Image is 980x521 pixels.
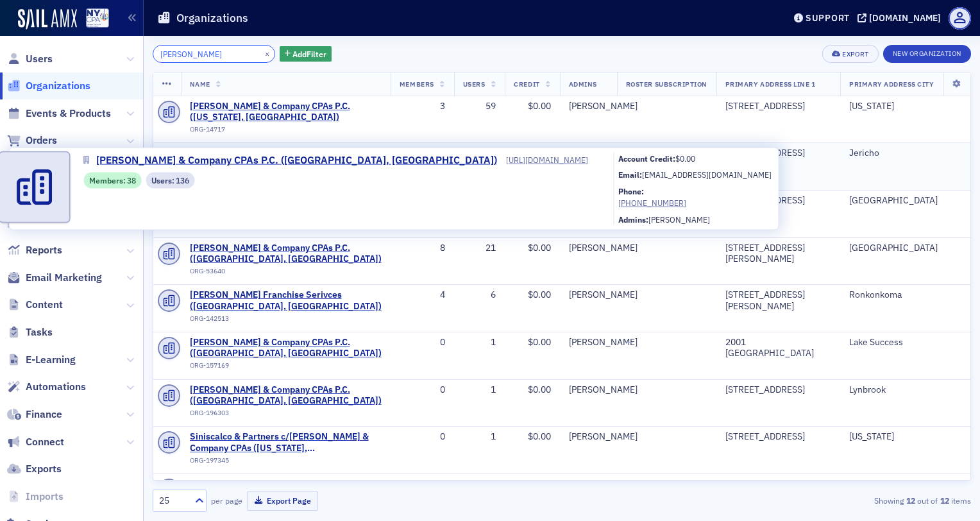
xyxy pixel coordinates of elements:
div: ORG-53640 [190,267,382,280]
strong: 12 [938,495,951,506]
a: [PERSON_NAME] [569,289,638,301]
span: Connect [26,435,64,449]
a: [PERSON_NAME] [569,337,638,348]
a: [PERSON_NAME] & Company CPAs P.C. ([GEOGRAPHIC_DATA], [GEOGRAPHIC_DATA]) [83,153,506,168]
span: Tasks [26,325,53,339]
button: × [262,47,273,59]
div: [STREET_ADDRESS] [725,148,831,159]
span: Orders [26,133,57,148]
a: Finance [7,407,62,422]
div: ORG-197345 [190,456,382,469]
div: [GEOGRAPHIC_DATA] [849,243,961,254]
span: Primary Address City [849,80,934,89]
div: [GEOGRAPHIC_DATA] [849,195,961,207]
h1: Organizations [176,10,248,26]
span: $0.00 [528,478,551,490]
a: SailAMX [18,9,77,30]
button: AddFilter [280,46,332,62]
span: — [626,384,633,395]
div: [US_STATE] [849,479,961,490]
a: [PERSON_NAME] & Company CPAs P.C. ([US_STATE], [GEOGRAPHIC_DATA]) [190,101,382,123]
span: Add Filter [292,48,326,60]
a: Orders [7,133,57,148]
div: 2 [400,479,445,490]
div: [STREET_ADDRESS] [725,384,831,396]
a: Siniscalco & Partners c/[PERSON_NAME] & Company CPAs ([US_STATE], [GEOGRAPHIC_DATA]) [190,431,382,454]
span: — [626,478,633,490]
div: ORG-157169 [190,361,382,374]
div: [STREET_ADDRESS][PERSON_NAME] [725,243,831,265]
div: 25 [159,494,187,508]
div: Lynbrook [849,384,961,396]
span: Grassi & Company CPAs P.C. (New York, NY) [190,101,382,123]
div: ORG-196303 [190,409,382,422]
span: Siniscalco & Partners c/o Grassi & Company CPAs (New York, NY) [190,431,382,454]
span: [PERSON_NAME] & Company CPAs P.C. ([GEOGRAPHIC_DATA], [GEOGRAPHIC_DATA]) [96,153,497,168]
div: Jericho [849,148,961,159]
span: Users : [151,175,176,186]
div: [PERSON_NAME] [569,243,638,254]
div: 6 [463,289,496,301]
label: per page [211,495,242,506]
span: Credit [514,80,539,89]
div: Users: 136 [146,172,194,188]
div: 2001 [GEOGRAPHIC_DATA] [725,337,831,359]
a: Automations [7,380,86,394]
div: 59 [463,101,496,112]
div: [STREET_ADDRESS][PERSON_NAME] [725,289,831,312]
span: [EMAIL_ADDRESS][DOMAIN_NAME] [642,169,772,180]
span: Roster Subscription [626,80,707,89]
span: Profile [949,7,971,30]
div: ORG-142513 [190,314,382,327]
div: 4 [400,289,445,301]
div: ORG-14717 [190,125,382,138]
button: New Organization [883,45,971,63]
div: [STREET_ADDRESS] [725,479,831,490]
span: Admins [569,80,597,89]
a: Email Marketing [7,271,102,285]
div: [PERSON_NAME] [569,431,638,443]
strong: 12 [904,495,917,506]
a: [PERSON_NAME] Franchise Serivces ([GEOGRAPHIC_DATA], [GEOGRAPHIC_DATA]) [190,289,382,312]
a: Connect [7,435,64,449]
div: Showing out of items [707,495,971,506]
div: Members: 38 [83,172,141,188]
span: Members : [89,175,127,186]
a: [PERSON_NAME] & Company CPAs P.C. ([GEOGRAPHIC_DATA], [GEOGRAPHIC_DATA]) [190,337,382,359]
span: Exports [26,462,62,476]
a: New Organization [883,47,971,58]
span: Finance [26,407,62,422]
span: Grassi & Company CPAs P.C. (Lake Success, NY) [190,337,382,359]
a: E-Learning [7,353,76,367]
span: — [626,242,633,253]
div: 1 [463,431,496,443]
div: 8 [400,243,445,254]
div: Support [806,12,850,24]
div: [PERSON_NAME] [569,384,638,396]
a: [PERSON_NAME] [648,213,710,225]
a: [PERSON_NAME] [569,101,638,112]
img: SailAMX [86,8,109,28]
div: 2 [463,479,496,490]
span: Users [463,80,486,89]
div: 1 [463,384,496,396]
span: — [626,289,633,300]
span: Grassi & Company CPAs P.C. (Park Ridge, NJ) [190,243,382,265]
b: Email: [618,169,642,180]
a: [PERSON_NAME] [569,479,638,490]
div: [US_STATE] [849,431,961,443]
div: 0 [400,384,445,396]
span: — [626,336,633,348]
span: Grassi Franchise Serivces (Ronkonkoma, NY) [190,289,382,312]
div: 1 [463,337,496,348]
span: $0.00 [528,431,551,442]
span: $0.00 [528,289,551,300]
div: 21 [463,243,496,254]
span: Name [190,80,210,89]
span: E-Learning [26,353,76,367]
